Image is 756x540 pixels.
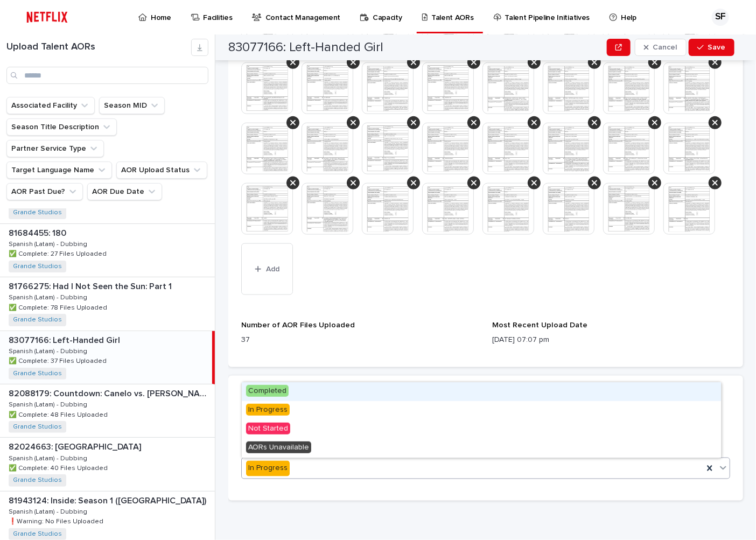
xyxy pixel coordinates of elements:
[6,140,104,157] button: Partner Service Type
[99,97,165,114] button: Season MID
[246,385,289,397] span: Completed
[242,420,721,439] div: Not Started
[9,516,106,525] p: ❗️Warning: No Files Uploaded
[9,387,213,399] p: 82088179: Countdown: Canelo vs. Crawford: Season 1
[9,453,89,462] p: Spanish (Latam) - Dubbing
[87,183,162,200] button: AOR Due Date
[689,39,734,56] button: Save
[9,302,109,312] p: ✅ Complete: 78 Files Uploaded
[9,226,68,239] p: 81684455: 180
[6,97,95,114] button: Associated Facility
[708,44,726,51] span: Save
[653,44,677,51] span: Cancel
[13,476,62,484] a: Grande Studios
[9,355,109,365] p: ✅ Complete: 37 Files Uploaded
[6,162,112,179] button: Target Language Name
[9,239,89,248] p: Spanish (Latam) - Dubbing
[492,334,730,346] p: [DATE] 07:07 pm
[13,370,62,377] a: Grande Studios
[266,265,279,273] span: Add
[9,292,89,301] p: Spanish (Latam) - Dubbing
[246,423,290,434] span: Not Started
[13,530,62,538] a: Grande Studios
[242,382,721,401] div: Completed
[241,321,355,329] span: Number of AOR Files Uploaded
[116,162,207,179] button: AOR Upload Status
[9,333,122,346] p: 83077166: Left-Handed Girl
[9,399,89,409] p: Spanish (Latam) - Dubbing
[246,461,290,476] div: In Progress
[241,243,293,295] button: Add
[246,404,290,416] span: In Progress
[13,263,62,270] a: Grande Studios
[9,440,143,452] p: 82024663: [GEOGRAPHIC_DATA]
[22,6,73,28] img: ifQbXi3ZQGMSEF7WDB7W
[9,279,174,292] p: 81766275: Had I Not Seen the Sun: Part 1
[9,462,110,472] p: ✅ Complete: 40 Files Uploaded
[6,183,83,200] button: AOR Past Due?
[712,9,729,26] div: SF
[9,494,208,506] p: 81943124: Inside: Season 1 ([GEOGRAPHIC_DATA])
[228,40,383,55] h2: 83077166: Left-Handed Girl
[242,439,721,458] div: AORs Unavailable
[6,41,191,53] h1: Upload Talent AORs
[492,321,587,329] span: Most Recent Upload Date
[242,401,721,420] div: In Progress
[246,441,311,453] span: AORs Unavailable
[9,346,89,355] p: Spanish (Latam) - Dubbing
[241,334,479,346] p: 37
[635,39,687,56] button: Cancel
[13,209,62,216] a: Grande Studios
[13,316,62,324] a: Grande Studios
[9,506,89,516] p: Spanish (Latam) - Dubbing
[13,423,62,431] a: Grande Studios
[6,118,117,136] button: Season Title Description
[9,248,109,258] p: ✅ Complete: 27 Files Uploaded
[6,67,208,84] input: Search
[9,409,110,419] p: ✅ Complete: 48 Files Uploaded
